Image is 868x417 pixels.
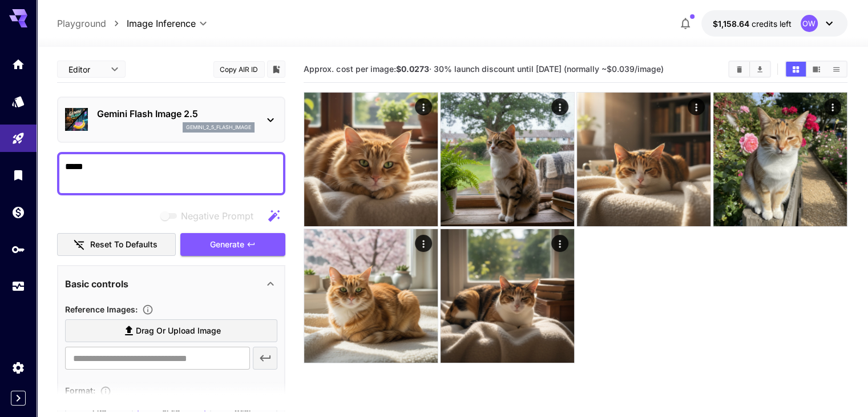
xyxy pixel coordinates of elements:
span: $1,158.64 [713,19,752,29]
img: Z [441,93,574,226]
div: OW [801,15,818,32]
b: $0.0273 [395,64,429,74]
div: Wallet [11,205,25,219]
div: $1,158.63839 [713,18,792,30]
span: Negative Prompt [181,209,253,223]
button: Show images in list view [826,62,846,77]
div: Clear ImagesDownload All [728,61,771,78]
span: credits left [752,19,792,29]
button: Upload a reference image to guide the result. This is needed for Image-to-Image or Inpainting. Su... [138,304,158,315]
div: Gemini Flash Image 2.5gemini_2_5_flash_image [65,102,277,137]
button: Copy AIR ID [213,61,265,78]
img: 2Q== [304,229,438,363]
img: 9k= [441,229,574,363]
img: 2Q== [713,93,847,226]
img: 9k= [577,93,710,226]
span: Drag or upload image [136,324,221,338]
div: Actions [551,98,568,115]
div: Actions [415,98,432,115]
div: Playground [11,131,25,146]
p: Basic controls [65,277,128,291]
label: Drag or upload image [65,319,277,343]
div: Models [11,94,25,109]
button: Show images in grid view [786,62,806,77]
button: Clear Images [729,62,749,77]
div: Home [11,57,25,71]
div: Actions [415,235,432,252]
button: Reset to defaults [57,233,176,256]
button: Expand sidebar [11,391,26,406]
div: Basic controls [65,270,277,298]
nav: breadcrumb [57,17,127,30]
div: Library [11,168,25,182]
div: Actions [551,235,568,252]
div: Settings [11,360,25,375]
img: Z [304,93,438,226]
div: Actions [824,98,841,115]
span: Approx. cost per image: · 30% launch discount until [DATE] (normally ~$0.039/image) [304,64,663,74]
a: Playground [57,17,106,30]
span: Editor [68,63,104,75]
span: Reference Images : [65,304,138,314]
button: Show images in video view [806,62,826,77]
div: API Keys [11,242,25,256]
span: Generate [210,238,244,252]
button: $1,158.63839OW [701,10,847,37]
span: Negative prompts are not compatible with the selected model. [158,209,263,223]
div: Actions [688,98,705,115]
button: Download All [750,62,770,77]
button: Generate [180,233,285,256]
button: Add to library [271,62,281,76]
span: Image Inference [127,17,196,30]
p: gemini_2_5_flash_image [186,123,251,131]
div: Usage [11,279,25,294]
p: Gemini Flash Image 2.5 [97,107,255,121]
div: Show images in grid viewShow images in video viewShow images in list view [785,61,847,78]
